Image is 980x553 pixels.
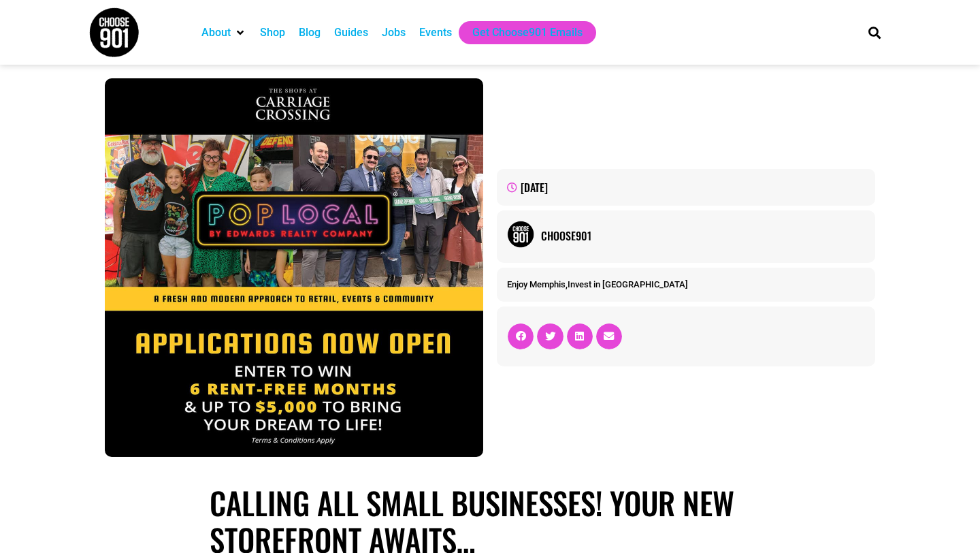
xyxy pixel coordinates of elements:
span: , [507,279,688,289]
a: Events [419,25,452,41]
a: Choose901 [541,227,865,244]
div: Share on twitter [537,323,563,349]
time: [DATE] [521,179,548,195]
a: Invest in [GEOGRAPHIC_DATA] [568,279,688,289]
a: Get Choose901 Emails [472,25,583,41]
div: Search [864,21,886,44]
a: Enjoy Memphis [507,279,566,289]
a: Shop [260,25,285,41]
div: Share on email [596,323,622,349]
div: Share on linkedin [567,323,593,349]
div: About [195,21,253,44]
a: Jobs [382,25,406,41]
a: About [201,25,231,41]
a: Blog [299,25,321,41]
a: Guides [334,25,368,41]
img: Picture of Choose901 [507,221,534,248]
nav: Main nav [195,21,845,44]
div: Share on facebook [508,323,534,349]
